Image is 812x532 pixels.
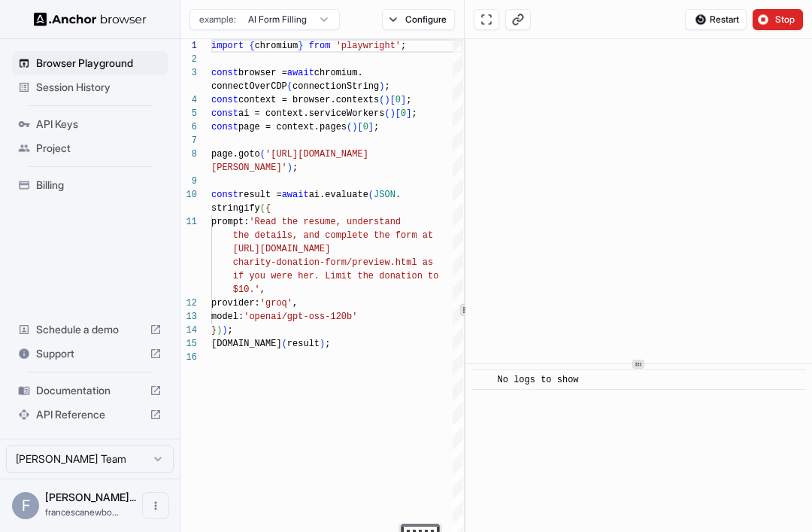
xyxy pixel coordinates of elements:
[142,492,169,519] button: Open menu
[298,41,303,51] span: }
[180,134,197,147] div: 7
[287,81,292,92] span: (
[287,339,320,349] span: result
[211,95,238,105] span: const
[12,342,168,366] div: Support
[379,95,384,105] span: (
[12,112,168,136] div: API Keys
[479,372,486,388] span: ​
[384,81,389,92] span: ;
[244,312,357,322] span: 'openai/gpt-oss-120b'
[260,284,265,295] span: ,
[180,175,197,188] div: 9
[36,407,144,422] span: API Reference
[260,149,265,160] span: (
[282,190,309,200] span: await
[352,122,357,132] span: )
[710,14,739,26] span: Restart
[287,163,292,173] span: )
[336,41,401,51] span: 'playwright'
[292,163,298,173] span: ;
[36,178,162,193] span: Billing
[45,506,119,518] span: francescanewbold5@gmail.com
[180,120,197,134] div: 6
[12,318,168,342] div: Schedule a demo
[379,81,384,92] span: )
[395,108,401,119] span: [
[36,322,144,337] span: Schedule a demo
[180,324,197,337] div: 14
[292,298,298,309] span: ,
[12,173,168,197] div: Billing
[36,141,162,156] span: Project
[395,95,401,105] span: 0
[233,257,433,268] span: charity-donation-form/preview.html as
[505,9,531,30] button: Copy live view URL
[401,95,406,105] span: ]
[265,149,368,160] span: '[URL][DOMAIN_NAME]
[292,81,379,92] span: connectionString
[347,122,352,132] span: (
[233,230,433,241] span: the details, and complete the form at
[180,147,197,161] div: 8
[411,108,417,119] span: ;
[238,95,379,105] span: context = browser.contexts
[384,108,389,119] span: (
[222,325,227,336] span: )
[314,68,363,78] span: chromium.
[211,163,287,173] span: [PERSON_NAME]'
[36,117,162,132] span: API Keys
[180,188,197,202] div: 10
[282,339,287,349] span: (
[211,217,249,227] span: prompt:
[233,271,439,281] span: if you were her. Limit the donation to
[34,12,147,26] img: Anchor Logo
[211,298,260,309] span: provider:
[249,217,401,227] span: 'Read the resume, understand
[368,122,374,132] span: ]
[180,215,197,229] div: 11
[211,312,244,322] span: model:
[180,53,197,66] div: 2
[357,122,362,132] span: [
[12,403,168,427] div: API Reference
[211,190,238,200] span: const
[180,310,197,324] div: 13
[211,325,217,336] span: }
[685,9,747,30] button: Restart
[382,9,455,30] button: Configure
[265,203,271,214] span: {
[36,383,144,398] span: Documentation
[211,41,244,51] span: import
[211,203,260,214] span: stringify
[180,296,197,310] div: 12
[12,75,168,99] div: Session History
[368,190,374,200] span: (
[180,93,197,107] div: 4
[775,14,796,26] span: Stop
[374,190,395,200] span: JSON
[406,95,411,105] span: ;
[180,351,197,364] div: 16
[287,68,314,78] span: await
[180,337,197,351] div: 15
[238,68,287,78] span: browser =
[401,41,406,51] span: ;
[406,108,411,119] span: ]
[12,492,39,519] div: F
[211,108,238,119] span: const
[180,107,197,120] div: 5
[211,122,238,132] span: const
[199,14,236,26] span: example:
[12,51,168,75] div: Browser Playground
[260,298,292,309] span: 'groq'
[211,68,238,78] span: const
[363,122,368,132] span: 0
[390,95,395,105] span: [
[180,66,197,80] div: 3
[36,80,162,95] span: Session History
[753,9,803,30] button: Stop
[498,375,579,385] span: No logs to show
[320,339,325,349] span: )
[401,108,406,119] span: 0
